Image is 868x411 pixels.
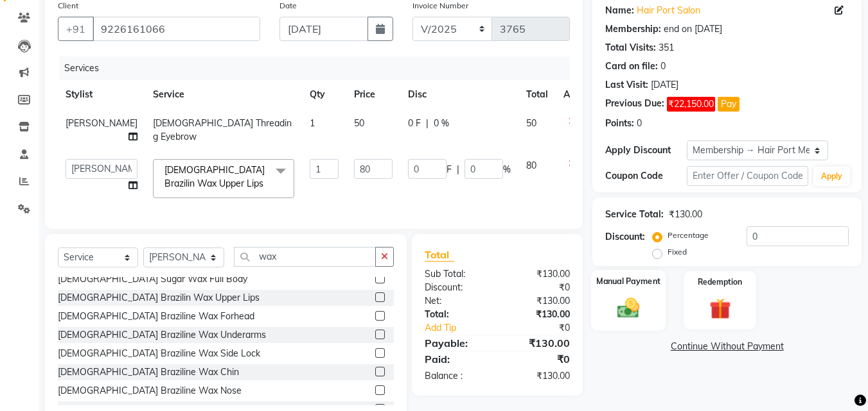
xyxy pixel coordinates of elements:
div: [DEMOGRAPHIC_DATA] Braziline Wax Side Lock [58,347,260,360]
div: Service Total: [605,208,664,221]
div: Points: [605,117,634,130]
div: Total Visits: [605,41,656,55]
span: 80 [526,160,536,171]
div: Paid: [415,351,497,367]
a: Continue Without Payment [595,340,859,353]
div: ₹130.00 [497,267,580,281]
div: ₹0 [497,281,580,294]
div: ₹130.00 [669,208,702,221]
span: F [447,163,452,176]
input: Search by Name/Mobile/Email/Code [93,17,260,41]
span: 0 F [408,117,421,130]
div: [DEMOGRAPHIC_DATA] Sugar Wax Full Body [58,273,247,286]
div: Services [59,56,580,80]
th: Action [556,80,598,109]
div: ₹130.00 [497,294,580,308]
span: 50 [526,117,536,129]
div: ₹130.00 [497,308,580,321]
div: ₹130.00 [497,335,580,351]
div: Balance : [415,369,497,383]
th: Total [518,80,556,109]
div: [DEMOGRAPHIC_DATA] Braziline Wax Nose [58,384,242,398]
div: 0 [637,117,642,130]
span: [DEMOGRAPHIC_DATA] Threading Eyebrow [153,117,292,142]
div: [DEMOGRAPHIC_DATA] Brazilin Wax Upper Lips [58,291,260,305]
span: [PERSON_NAME] [66,117,137,129]
div: Discount: [415,281,497,294]
button: Apply [813,167,850,186]
label: Redemption [698,276,742,288]
button: Pay [718,97,740,112]
a: Hair Port Salon [637,4,700,17]
div: Apply Discount [605,144,686,157]
span: | [426,117,429,130]
th: Stylist [58,80,145,109]
div: 351 [659,41,674,55]
div: [DATE] [651,78,678,92]
th: Price [346,80,400,109]
div: Discount: [605,230,645,244]
th: Service [145,80,302,109]
div: Membership: [605,22,661,36]
span: 50 [354,117,364,129]
label: Manual Payment [596,275,660,287]
span: Total [425,248,454,262]
a: x [263,178,269,189]
label: Fixed [668,246,687,258]
div: Coupon Code [605,169,686,183]
img: _gift.svg [703,296,738,322]
div: Net: [415,294,497,308]
div: Name: [605,4,634,17]
div: [DEMOGRAPHIC_DATA] Braziline Wax Forhead [58,310,254,323]
button: +91 [58,17,94,41]
span: [DEMOGRAPHIC_DATA] Brazilin Wax Upper Lips [164,164,265,189]
input: Enter Offer / Coupon Code [687,166,808,186]
span: % [503,163,511,176]
img: _cash.svg [610,295,646,321]
a: Add Tip [415,321,511,335]
div: [DEMOGRAPHIC_DATA] Braziline Wax Underarms [58,328,266,342]
div: [DEMOGRAPHIC_DATA] Braziline Wax Chin [58,365,239,379]
div: Card on file: [605,60,658,73]
span: | [457,163,459,176]
span: ₹22,150.00 [667,97,715,112]
label: Percentage [668,230,709,241]
div: Previous Due: [605,97,664,112]
div: end on [DATE] [664,22,722,36]
th: Disc [400,80,518,109]
span: 0 % [434,117,449,130]
div: 0 [660,60,666,73]
div: Payable: [415,335,497,351]
span: 1 [310,117,315,129]
input: Search or Scan [234,247,376,267]
div: Last Visit: [605,78,648,92]
div: ₹130.00 [497,369,580,383]
div: Total: [415,308,497,321]
div: Sub Total: [415,267,497,281]
div: ₹0 [497,351,580,367]
th: Qty [302,80,346,109]
div: ₹0 [511,321,580,335]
